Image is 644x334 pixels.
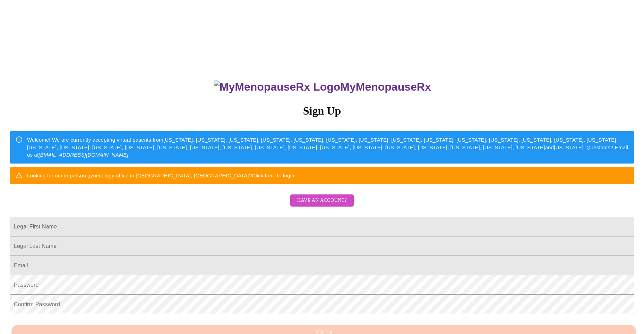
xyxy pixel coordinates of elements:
h3: Sign Up [10,105,634,117]
img: MyMenopauseRx Logo [214,81,340,93]
button: Have an account? [290,194,354,207]
span: Have an account? [297,196,347,205]
a: Have an account? [289,202,355,208]
a: Click here to login! [252,173,296,178]
h3: MyMenopauseRx [11,81,635,93]
div: Welcome! We are currently accepting virtual patients from [US_STATE], [US_STATE], [US_STATE], [US... [27,133,629,161]
em: [EMAIL_ADDRESS][DOMAIN_NAME] [38,152,128,158]
div: Looking for our in person gynecology office in [GEOGRAPHIC_DATA], [GEOGRAPHIC_DATA]? [27,169,296,182]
